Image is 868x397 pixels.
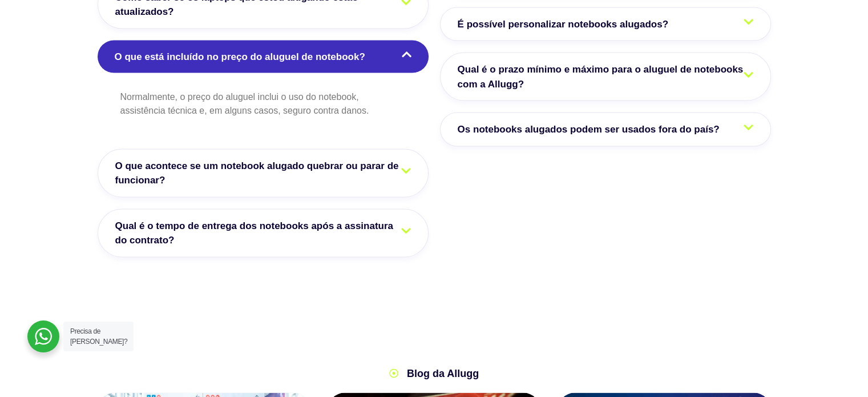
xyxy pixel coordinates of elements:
span: Blog da Allugg [404,366,479,382]
span: Precisa de [PERSON_NAME]? [70,327,127,346]
a: É possível personalizar notebooks alugados? [440,7,771,42]
a: O que acontece se um notebook alugado quebrar ou parar de funcionar? [98,149,429,198]
div: Widget de chat [811,342,868,397]
p: Normalmente, o preço do aluguel inclui o uso do notebook, assistência técnica e, em alguns casos,... [120,90,406,118]
span: É possível personalizar notebooks alugados? [458,17,674,32]
span: O que acontece se um notebook alugado quebrar ou parar de funcionar? [115,159,411,188]
span: Qual é o prazo mínimo e máximo para o aluguel de notebooks com a Allugg? [458,62,753,91]
iframe: Chat Widget [811,342,868,397]
span: O que está incluído no preço do aluguel de notebook? [115,50,371,65]
a: O que está incluído no preço do aluguel de notebook? [98,41,429,74]
a: Os notebooks alugados podem ser usados fora do país? [440,113,771,147]
span: Os notebooks alugados podem ser usados fora do país? [458,122,725,137]
span: Qual é o tempo de entrega dos notebooks após a assinatura do contrato? [115,219,411,248]
a: Qual é o tempo de entrega dos notebooks após a assinatura do contrato? [98,209,429,258]
a: Qual é o prazo mínimo e máximo para o aluguel de notebooks com a Allugg? [440,53,771,101]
